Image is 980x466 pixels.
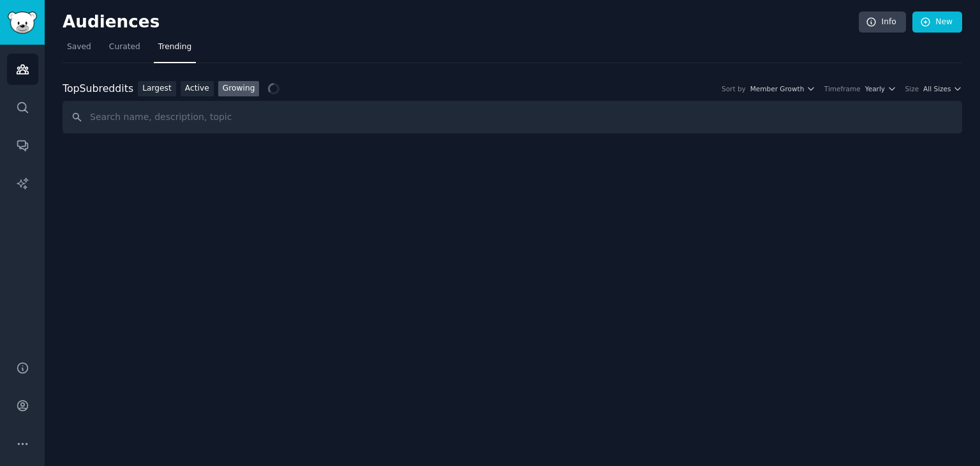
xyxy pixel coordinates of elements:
button: Member Growth [750,84,815,93]
a: Largest [138,81,176,97]
span: Curated [109,41,140,53]
div: Sort by [722,84,746,93]
span: All Sizes [923,84,951,93]
span: Yearly [865,84,885,93]
div: Timeframe [824,84,861,93]
a: Active [181,81,214,97]
input: Search name, description, topic [63,101,962,133]
span: Member Growth [750,84,805,93]
span: Saved [67,41,91,53]
img: GummySearch logo [8,11,37,34]
button: Yearly [865,84,896,93]
a: New [912,11,962,33]
span: Trending [158,41,191,53]
div: Top Subreddits [63,81,133,97]
a: Info [859,11,906,33]
a: Saved [63,37,96,63]
a: Trending [154,37,196,63]
div: Size [905,84,919,93]
button: All Sizes [923,84,962,93]
a: Growing [218,81,260,97]
h2: Audiences [63,12,859,33]
a: Curated [105,37,145,63]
